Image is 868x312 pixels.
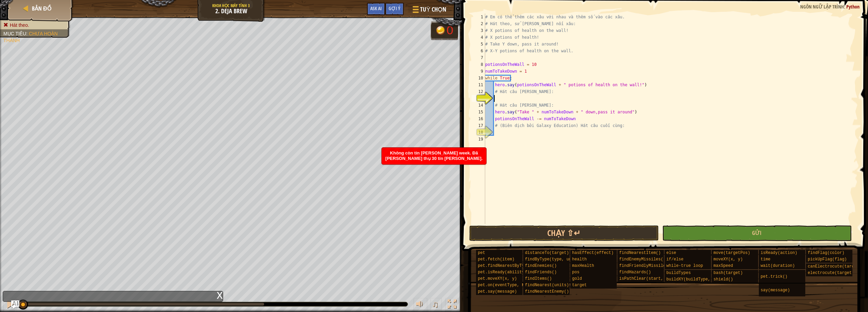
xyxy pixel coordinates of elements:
div: 11 [472,81,485,88]
div: 1 [472,14,485,20]
span: distanceTo(target) [525,251,569,255]
span: findNearestItem() [619,251,660,255]
div: 18 [472,129,485,136]
span: say(message) [761,288,790,293]
div: 9 [472,68,485,75]
span: pet.fetch(item) [478,257,514,262]
button: Chạy ⇧↵ [469,225,659,241]
span: Hát theo. [10,22,29,28]
div: 4 [472,34,485,41]
div: 6 [472,48,485,54]
div: 14 [472,102,485,109]
div: 13 [472,95,485,102]
span: findByType(type, units) [525,257,581,262]
div: Team 'humans' has 0 gold. [431,21,458,40]
span: findFriends() [525,270,557,275]
span: Tuỳ chọn [420,5,446,14]
a: Bản đồ [30,5,52,12]
div: 19 [472,136,485,143]
button: Tùy chỉnh âm lượng [414,298,427,312]
span: pos [572,270,579,275]
span: Python [846,3,860,10]
li: Hát theo. [3,22,65,29]
span: : [844,3,846,10]
span: isReady(action) [761,251,797,255]
div: 2 [472,20,485,27]
span: time [761,257,770,262]
button: Ask AI [11,300,19,309]
div: 16 [472,115,485,122]
span: buildXY(buildType, x, y) [666,277,725,282]
span: maxHealth [572,263,594,268]
span: Ngôn ngữ lập trình [800,3,844,10]
span: if/else [666,257,683,262]
span: findEnemyMissiles() [619,257,666,262]
div: 7 [472,54,485,61]
span: buildTypes [666,271,691,275]
span: target [572,283,587,288]
button: ♫ [431,298,442,312]
span: Mục tiêu [3,31,26,36]
span: hasEffect(effect) [572,251,613,255]
span: electrocute(target) [808,271,854,275]
button: Bật tắt chế độ toàn màn hình [445,298,459,312]
span: findFriendlyMissiles() [619,263,673,268]
span: pet.on(eventType, handler) [478,283,541,288]
span: while-true loop [666,263,703,268]
span: findFlag(color) [808,251,844,255]
div: 5 [472,41,485,48]
span: wait(duration) [761,263,795,268]
span: findItems() [525,276,552,281]
span: findNearest(units) [525,283,569,288]
span: health [572,257,587,262]
span: shield() [713,277,733,282]
span: Ask AI [370,5,382,12]
button: Ask AI [367,3,385,15]
span: pet [478,251,485,255]
span: ♫ [432,299,439,309]
span: pickUpFlag(flag) [808,257,847,262]
div: 0 [447,24,453,37]
span: moveXY(x, y) [713,257,743,262]
span: canElectrocute(target) [808,264,861,269]
span: else [666,251,676,255]
div: 15 [472,109,485,115]
span: isPathClear(start, end) [619,276,675,281]
span: pet.isReady(ability) [478,270,527,275]
span: : [26,31,29,36]
span: maxSpeed [713,263,733,268]
span: Chưa hoàn thành [3,31,58,43]
span: Bản đồ [32,5,52,12]
span: bash(target) [713,271,743,275]
span: pet.findNearestByType(type) [478,263,544,268]
span: findHazards() [619,270,651,275]
span: pet.say(message) [478,289,517,294]
span: Gửi [752,229,762,237]
span: move(targetPos) [713,251,750,255]
span: pet.moveXY(x, y) [478,276,517,281]
div: 17 [472,122,485,129]
span: findNearestEnemy() [525,289,569,294]
button: Tuỳ chọn [407,3,450,19]
span: Gợi ý [389,5,400,12]
div: x [217,291,223,298]
span: pet.trick() [761,274,787,279]
span: Không còn tín [PERSON_NAME] week. Đã [PERSON_NAME] thụ 30 tín [PERSON_NAME]. [386,150,483,161]
span: gold [572,276,582,281]
div: 10 [472,75,485,81]
button: Ctrl + P: Pause [3,298,17,312]
div: 12 [472,88,485,95]
span: findEnemies() [525,263,557,268]
div: 8 [472,61,485,68]
button: Gửi [662,225,852,241]
div: 3 [472,27,485,34]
